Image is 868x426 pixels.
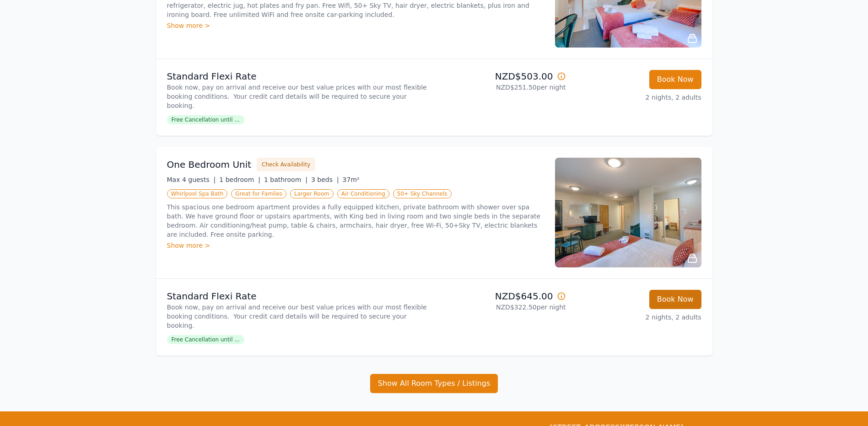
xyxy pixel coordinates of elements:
p: NZD$503.00 [438,70,566,83]
span: Great for Famlies [231,189,286,198]
span: Max 4 guests | [167,176,216,183]
p: Standard Flexi Rate [167,70,431,83]
p: NZD$645.00 [438,290,566,303]
button: Show All Room Types / Listings [370,374,498,393]
p: Book now, pay on arrival and receive our best value prices with our most flexible booking conditi... [167,303,431,330]
p: 2 nights, 2 adults [573,313,701,322]
span: Air Conditioning [337,189,389,198]
p: NZD$322.50 per night [438,303,566,312]
button: Book Now [649,290,701,309]
button: Check Availability [257,158,315,171]
div: Show more > [167,241,544,250]
p: Book now, pay on arrival and receive our best value prices with our most flexible booking conditi... [167,83,431,110]
p: 2 nights, 2 adults [573,93,701,102]
span: 37m² [343,176,360,183]
span: Whirlpool Spa Bath [167,189,228,198]
p: Standard Flexi Rate [167,290,431,303]
span: Free Cancellation until ... [167,115,244,124]
span: 3 beds | [311,176,339,183]
div: Show more > [167,21,544,30]
span: Free Cancellation until ... [167,335,244,344]
span: Larger Room [290,189,334,198]
button: Book Now [649,70,701,89]
p: NZD$251.50 per night [438,83,566,92]
span: 50+ Sky Channels [393,189,452,198]
span: 1 bedroom | [219,176,260,183]
h3: One Bedroom Unit [167,158,252,171]
p: This spacious one bedroom apartment provides a fully equipped kitchen, private bathroom with show... [167,202,544,239]
span: 1 bathroom | [264,176,307,183]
